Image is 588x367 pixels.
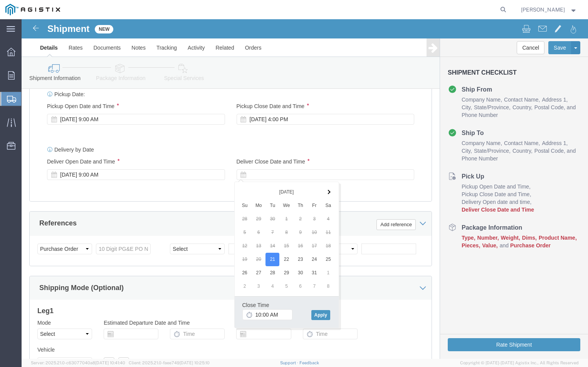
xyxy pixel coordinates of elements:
a: Feedback [299,360,319,365]
span: Jimmy Dunn [521,5,565,14]
iframe: FS Legacy Container [22,19,588,359]
button: [PERSON_NAME] [521,5,578,14]
a: Support [280,360,299,365]
span: Server: 2025.21.0-c63077040a8 [31,360,125,365]
span: Client: 2025.21.0-faee749 [129,360,210,365]
img: logo [5,4,60,15]
span: Copyright © [DATE]-[DATE] Agistix Inc., All Rights Reserved [460,360,579,366]
span: [DATE] 10:41:40 [95,360,125,365]
span: [DATE] 10:25:10 [180,360,210,365]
